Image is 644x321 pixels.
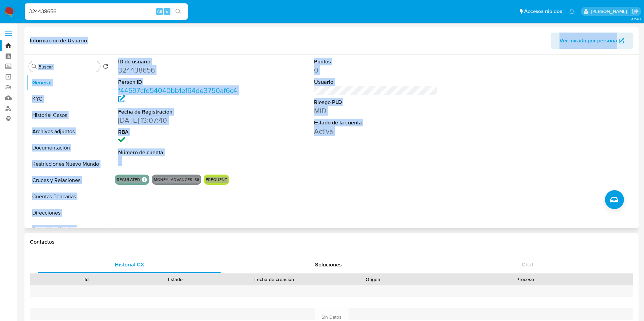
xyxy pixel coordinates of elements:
dt: RBA [118,128,242,136]
button: Cuentas Bancarias [26,188,111,205]
h1: Información de Usuario [30,37,87,44]
input: Buscar [38,64,97,70]
button: General [26,75,111,91]
h1: Contactos [30,239,633,245]
button: Historial Casos [26,107,111,123]
dt: Usuario [314,78,438,86]
button: Datos Modificados [26,221,111,237]
p: damian.rodriguez@mercadolibre.com [591,8,629,15]
button: KYC [26,91,111,107]
span: Alt [157,8,162,15]
button: search-icon [171,7,185,16]
dt: Riesgo PLD [314,99,438,106]
span: Chat [522,261,533,268]
span: Soluciones [315,261,342,268]
a: Notificaciones [569,8,575,14]
button: Ver mirada por persona [551,33,633,49]
a: f44597cfd54040bb1ef64de3750af6c4 [118,85,237,105]
input: Buscar usuario o caso... [25,7,188,16]
dt: Fecha de Registración [118,108,242,116]
dt: Puntos [314,58,438,65]
dt: ID de usuario [118,58,242,65]
dt: Person ID [118,78,242,86]
dd: 324438656 [118,65,242,75]
div: Proceso [422,276,628,283]
dt: Número de cuenta [118,149,242,156]
a: Salir [632,8,639,15]
span: s [166,8,168,15]
button: Archivos adjuntos [26,123,111,140]
dd: Activa [314,126,438,136]
dt: Estado de la cuenta [314,119,438,126]
dd: MID [314,106,438,116]
button: Direcciones [26,205,111,221]
dd: 0 [314,65,438,75]
button: Volver al orden por defecto [103,64,108,71]
button: Buscar [32,64,37,69]
div: Origen [333,276,413,283]
button: Restricciones Nuevo Mundo [26,156,111,172]
span: Historial CX [115,261,144,268]
div: Fecha de creación [225,276,324,283]
button: Cruces y Relaciones [26,172,111,188]
dd: [DATE] 13:07:40 [118,116,242,125]
span: Accesos rápidos [524,8,562,15]
div: Estado [136,276,215,283]
dd: - [118,156,242,166]
span: Ver mirada por persona [559,33,617,49]
div: Id [47,276,126,283]
button: Documentación [26,140,111,156]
